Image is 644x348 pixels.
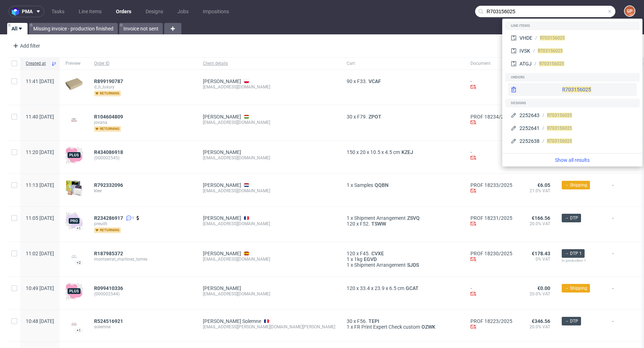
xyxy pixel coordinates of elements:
a: Missing invoice - production finished [29,23,118,34]
div: x [347,215,459,221]
span: €178.43 [532,251,550,256]
span: R703156025 [539,61,564,66]
a: [PERSON_NAME] [203,215,241,221]
div: x [347,78,459,84]
span: Client details [203,61,335,67]
span: returning [94,126,121,132]
div: [EMAIL_ADDRESS][DOMAIN_NAME] [203,188,335,194]
span: R703156025 [547,139,572,144]
img: logo [12,8,22,16]
a: [PERSON_NAME] [203,114,241,120]
span: 30 [347,114,352,120]
a: ZSVQ [406,215,421,221]
span: 11:05 [DATE] [26,215,54,221]
span: 20.0% VAT [524,291,550,297]
img: plus-icon.676465ae8f3a83198b3f.png [65,146,83,164]
a: KZEJ [400,149,415,155]
span: preuilh [94,221,191,227]
a: Tasks [47,6,69,17]
span: F33. [357,78,367,84]
span: Created at [26,61,48,67]
span: → DTP 1 [565,250,582,257]
span: Order ID [94,61,191,67]
span: d_h_luxury [94,84,191,90]
div: [EMAIL_ADDRESS][DOMAIN_NAME] [203,221,335,227]
div: x [347,221,459,227]
div: +2 [77,261,81,265]
div: IVSK [519,47,530,54]
span: 1kg [354,256,362,262]
span: R703156025 [547,113,572,118]
div: - [470,149,512,162]
div: [EMAIL_ADDRESS][DOMAIN_NAME] [203,256,335,262]
div: x [347,182,459,188]
a: R899190787 [94,78,125,84]
span: €346.56 [532,318,550,324]
span: 0% VAT [524,256,550,262]
span: R099410336 [94,285,123,291]
span: 1 [347,324,350,330]
span: R434086918 [94,149,123,155]
a: R187985372 [94,251,125,256]
a: R234286917 [94,215,125,221]
span: jovana [94,120,191,125]
div: x [347,318,459,324]
span: €0.00 [537,285,550,291]
a: Invoice not sent [119,23,163,34]
img: version_two_editor_design [65,252,83,261]
span: 21.0% VAT [524,188,550,194]
span: 33.4 x 23.9 x 6.5 cm [360,285,404,291]
a: All [7,23,28,34]
span: Samples [354,182,373,188]
a: CVXE [370,251,385,256]
div: x [347,324,459,330]
a: TSWW [370,221,387,227]
a: [PERSON_NAME] [203,78,241,84]
span: returning [94,227,121,233]
a: VCAF [367,78,382,84]
span: → Shipping [565,285,587,291]
span: R899190787 [94,78,123,84]
span: Document [470,61,512,67]
a: [PERSON_NAME] [203,285,241,291]
span: 1 [347,182,350,188]
div: 2252641 [519,125,540,132]
a: GCAT [404,285,420,291]
span: F56. [357,318,367,324]
span: pma [22,9,33,14]
span: TEPI [367,318,381,324]
span: Cart [347,61,459,67]
span: 120 [347,251,355,256]
span: 10:49 [DATE] [26,285,54,291]
span: OZWK [420,324,437,330]
span: (000002544) [94,291,191,297]
span: 20 x 10.5 x 4.5 cm [360,149,400,155]
a: QQBN [373,182,390,188]
span: SJDS [406,262,420,268]
div: Add filter [10,40,42,52]
a: PROF 18223/2025 [470,318,512,324]
img: version_two_editor_design [65,115,83,125]
span: 11:02 [DATE] [26,251,54,256]
span: 11:41 [DATE] [26,78,54,84]
span: ZPOT [367,114,383,120]
div: x [347,285,459,291]
a: PROF 18234/2025 [470,114,512,120]
span: F79. [357,114,367,120]
img: plain-eco.9b3ba858dad33fd82c36.png [65,78,83,90]
a: [PERSON_NAME] Solemne [203,318,261,324]
a: EGVD [362,256,378,262]
div: Line items [505,21,640,30]
a: Show all results [505,156,640,164]
a: Designs [141,6,167,17]
img: version_two_editor_design [65,319,83,329]
a: Impositions [199,6,233,17]
a: [PERSON_NAME] [203,149,241,155]
span: R234286917 [94,215,123,221]
div: VHDE [519,34,532,42]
